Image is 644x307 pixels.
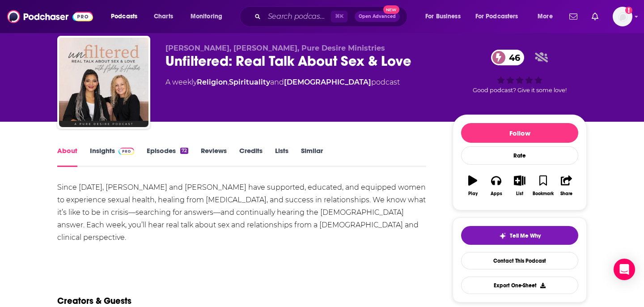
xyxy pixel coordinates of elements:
button: open menu [419,9,472,24]
div: Play [468,191,478,196]
button: Share [555,170,578,202]
a: Lists [275,146,288,167]
a: About [57,146,77,167]
img: User Profile [613,7,632,26]
span: Good podcast? Give it some love! [473,87,567,94]
span: 46 [500,50,525,65]
div: 46Good podcast? Give it some love! [453,44,587,99]
img: Podchaser - Follow, Share and Rate Podcasts [7,8,93,25]
span: Logged in as amandagibson [613,7,632,26]
button: Show profile menu [613,7,632,26]
button: open menu [470,9,531,24]
span: More [538,10,553,23]
span: and [270,78,284,86]
div: A weekly podcast [165,77,400,88]
button: Bookmark [531,170,555,202]
button: Play [461,170,484,202]
button: Open AdvancedNew [355,11,400,22]
span: ⌘ K [331,11,347,22]
a: Show notifications dropdown [588,9,602,24]
a: Charts [148,9,178,24]
span: For Business [425,10,461,23]
div: Since [DATE], [PERSON_NAME] and [PERSON_NAME] have supported, educated, and equipped women to exp... [57,181,426,244]
button: Export One-Sheet [461,277,578,294]
span: Charts [154,10,173,23]
span: , [228,78,229,86]
h2: Creators & Guests [57,295,131,307]
span: Tell Me Why [510,232,541,239]
button: List [508,170,531,202]
button: open menu [184,9,234,24]
span: New [383,5,399,14]
input: Search podcasts, credits, & more... [264,9,331,24]
button: tell me why sparkleTell Me Why [461,226,578,245]
div: Bookmark [533,191,554,196]
a: Spirituality [229,78,270,86]
a: [DEMOGRAPHIC_DATA] [284,78,371,86]
svg: Add a profile image [625,7,632,14]
div: Rate [461,146,578,165]
span: [PERSON_NAME], [PERSON_NAME], Pure Desire Ministries [165,44,385,52]
a: Credits [239,146,263,167]
div: Open Intercom Messenger [614,259,635,280]
div: Share [560,191,572,196]
button: Apps [484,170,508,202]
div: Search podcasts, credits, & more... [248,6,416,27]
span: Podcasts [111,10,137,23]
a: Show notifications dropdown [566,9,581,24]
img: Unfiltered: Real Talk About Sex & Love [59,38,148,127]
img: Podchaser Pro [119,148,134,155]
a: 46 [491,50,525,65]
a: InsightsPodchaser Pro [90,146,134,167]
a: Contact This Podcast [461,252,578,269]
span: For Podcasters [475,10,518,23]
button: open menu [105,9,149,24]
img: tell me why sparkle [499,232,506,239]
a: Similar [301,146,323,167]
a: Episodes72 [147,146,188,167]
div: List [516,191,523,196]
div: Apps [491,191,502,196]
a: Religion [197,78,228,86]
button: open menu [531,9,564,24]
span: Monitoring [191,10,222,23]
span: Open Advanced [359,14,396,19]
div: 72 [180,148,188,154]
button: Follow [461,123,578,143]
a: Reviews [201,146,227,167]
